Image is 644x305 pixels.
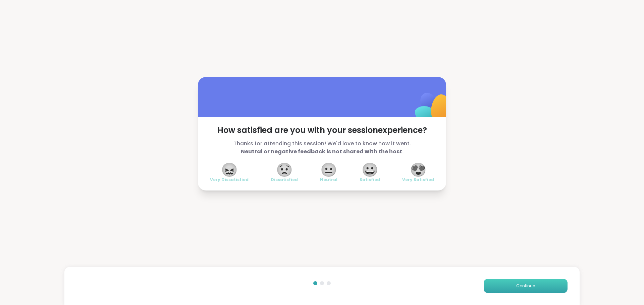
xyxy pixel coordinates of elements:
[271,177,298,182] span: Dissatisfied
[362,164,378,176] span: 😀
[210,140,434,156] span: Thanks for attending this session! We'd love to know how it went.
[360,177,380,182] span: Satisfied
[221,164,238,176] span: 😖
[241,148,404,155] b: Neutral or negative feedback is not shared with the host.
[276,164,293,176] span: 😟
[516,283,535,289] span: Continue
[320,164,337,176] span: 😐
[210,177,249,182] span: Very Dissatisfied
[320,177,337,182] span: Neutral
[399,75,466,142] img: ShareWell Logomark
[410,164,427,176] span: 😍
[210,125,434,136] span: How satisfied are you with your session experience?
[402,177,434,182] span: Very Satisfied
[484,279,568,293] button: Continue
